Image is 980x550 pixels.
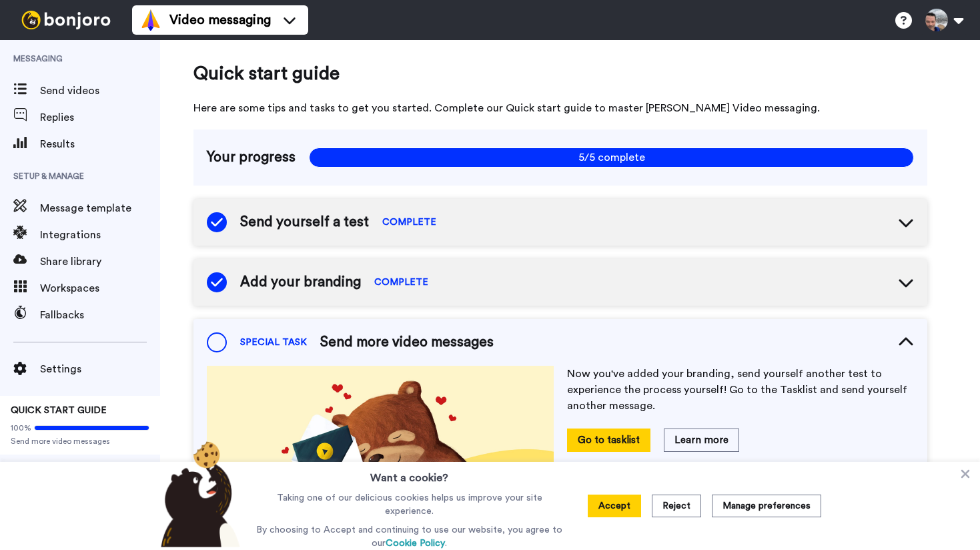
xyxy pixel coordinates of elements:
[207,148,296,168] span: Your progress
[652,495,701,517] button: Reject
[193,100,927,116] span: Here are some tips and tasks to get you started. Complete our Quick start guide to master [PERSON...
[309,148,914,168] span: 5/5 complete
[149,441,248,547] img: bear-with-cookie.png
[253,523,566,550] p: By choosing to Accept and continuing to use our website, you agree to our .
[567,429,650,452] button: Go to tasklist
[11,406,107,415] span: QUICK START GUIDE
[40,200,160,216] span: Message template
[712,495,821,517] button: Manage preferences
[588,495,641,517] button: Accept
[370,462,448,486] h3: Want a cookie?
[16,11,116,29] img: bj-logo-header-white.svg
[40,307,160,323] span: Fallbacks
[240,272,361,292] span: Add your branding
[386,539,445,548] a: Cookie Policy
[664,429,739,452] button: Learn more
[40,361,160,377] span: Settings
[40,280,160,296] span: Workspaces
[382,216,436,229] span: COMPLETE
[253,491,566,518] p: Taking one of our delicious cookies helps us improve your site experience.
[140,9,161,31] img: vm-color.svg
[40,227,160,243] span: Integrations
[374,276,428,289] span: COMPLETE
[169,11,271,29] span: Video messaging
[40,109,160,125] span: Replies
[40,83,160,99] span: Send videos
[193,60,927,87] span: Quick start guide
[40,136,160,152] span: Results
[320,332,494,352] span: Send more video messages
[11,423,31,433] span: 100%
[40,254,160,270] span: Share library
[240,336,307,349] span: SPECIAL TASK
[567,366,914,414] p: Now you've added your branding, send yourself another test to experience the process yourself! Go...
[240,212,369,232] span: Send yourself a test
[11,436,149,447] span: Send more video messages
